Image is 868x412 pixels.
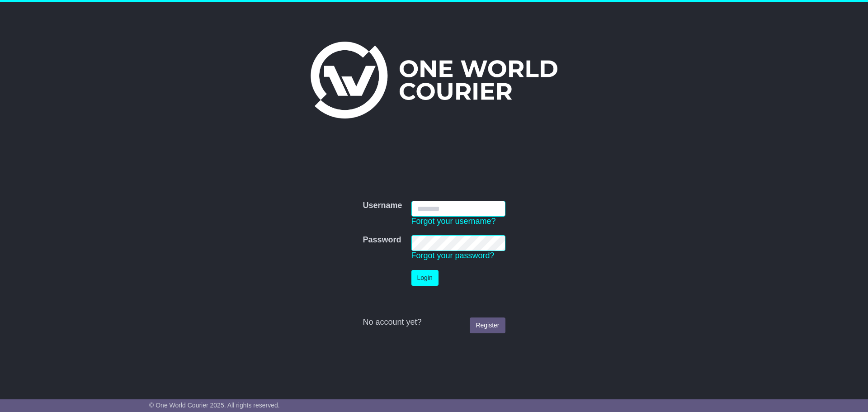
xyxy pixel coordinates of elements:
[311,42,557,118] img: One World
[363,235,401,245] label: Password
[470,317,505,333] a: Register
[411,270,439,286] button: Login
[363,201,402,211] label: Username
[411,251,495,260] a: Forgot your password?
[363,317,505,327] div: No account yet?
[149,402,280,409] span: © One World Courier 2025. All rights reserved.
[411,217,496,226] a: Forgot your username?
